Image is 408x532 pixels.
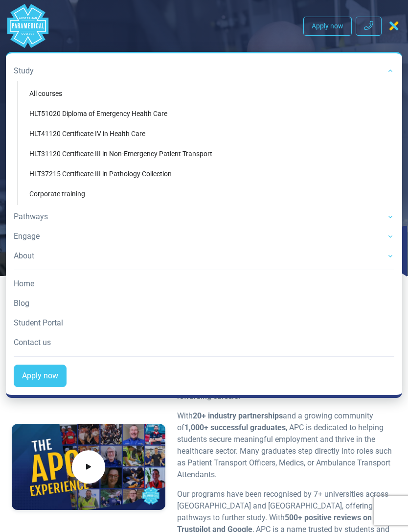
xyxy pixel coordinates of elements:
a: Apply now [303,17,352,36]
a: Contact us [14,333,394,352]
a: Engage [14,227,394,246]
a: HLT31120 Certificate III in Non-Emergency Patient Transport [22,145,390,163]
a: Blog [14,294,394,313]
a: Pathways [14,207,394,227]
a: Student Portal [14,313,394,333]
a: Australian Paramedical College [6,4,50,48]
a: Home [14,274,394,294]
strong: 1,000+ successful graduates [184,423,286,432]
a: About [14,246,394,266]
strong: 20+ industry partnerships [193,411,283,420]
button: Toggle navigation [385,17,402,35]
a: HLT37215 Certificate III in Pathology Collection [22,165,390,183]
p: With and a growing community of , APC is dedicated to helping students secure meaningful employme... [177,410,397,481]
a: Corporate training [22,185,390,203]
a: HLT41120 Certificate IV in Health Care [22,125,390,143]
a: Apply now [14,365,67,387]
a: Study [14,61,394,81]
a: All courses [22,85,390,103]
a: HLT51020 Diploma of Emergency Health Care [22,105,390,123]
div: Study [14,81,394,207]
